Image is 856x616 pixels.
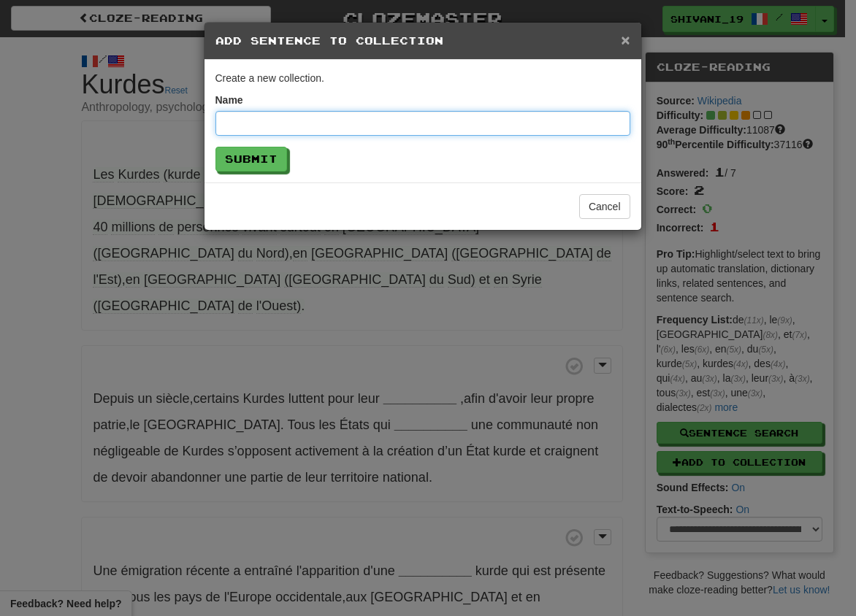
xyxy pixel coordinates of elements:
button: Submit [215,147,287,172]
button: Close [621,32,630,47]
button: Cancel [579,194,630,219]
h5: Add Sentence to Collection [215,34,630,48]
p: Create a new collection. [215,71,630,85]
label: Name [215,93,243,107]
span: × [621,31,630,48]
